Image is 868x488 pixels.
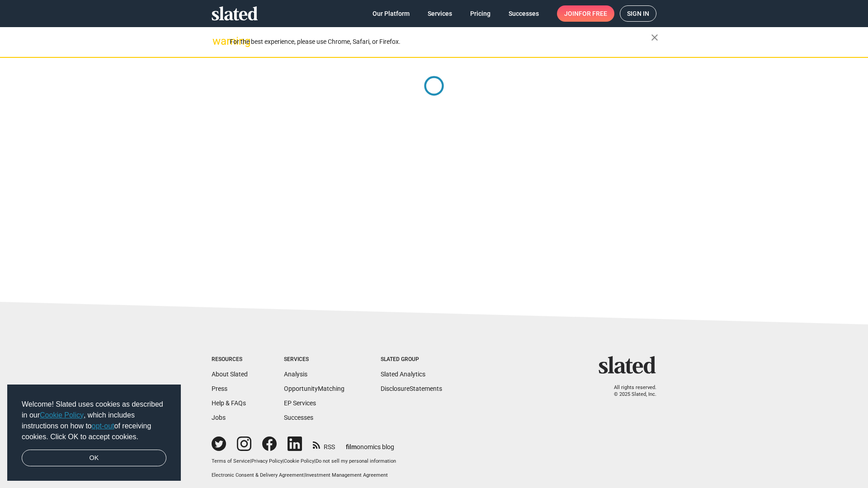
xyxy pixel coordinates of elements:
[304,472,305,478] span: |
[313,437,335,451] a: RSS
[604,385,656,398] p: All rights reserved. © 2025 Slated, Inc.
[381,385,442,392] a: DisclosureStatements
[250,458,251,464] span: |
[316,458,396,465] button: Do not sell my personal information
[212,399,246,407] a: Help & FAQs
[212,458,250,464] a: Terms of Service
[314,458,316,464] span: |
[212,371,248,378] a: About Slated
[284,356,344,363] div: Services
[381,371,425,378] a: Slated Analytics
[7,385,181,481] div: cookieconsent
[284,385,344,392] a: OpportunityMatching
[212,385,227,392] a: Press
[373,5,410,22] span: Our Platform
[284,399,316,407] a: EP Services
[251,458,283,464] a: Privacy Policy
[470,5,491,22] span: Pricing
[557,5,614,22] a: Joinfor free
[509,5,539,22] span: Successes
[284,371,307,378] a: Analysis
[212,472,304,478] a: Electronic Consent & Delivery Agreement
[212,356,248,363] div: Resources
[428,5,452,22] span: Services
[230,36,651,48] div: For the best experience, please use Chrome, Safari, or Firefox.
[284,458,314,464] a: Cookie Policy
[627,6,649,21] span: Sign in
[381,356,442,363] div: Slated Group
[579,5,607,22] span: for free
[284,414,313,421] a: Successes
[564,5,607,22] span: Join
[463,5,498,22] a: Pricing
[501,5,546,22] a: Successes
[365,5,417,22] a: Our Platform
[649,32,660,43] mat-icon: close
[620,5,656,22] a: Sign in
[22,450,166,467] a: dismiss cookie message
[212,414,226,421] a: Jobs
[346,443,357,450] span: film
[283,458,284,464] span: |
[40,411,84,419] a: Cookie Policy
[22,399,166,442] span: Welcome! Slated uses cookies as described in our , which includes instructions on how to of recei...
[346,436,394,451] a: filmonomics blog
[212,36,223,47] mat-icon: warning
[92,422,114,430] a: opt-out
[420,5,459,22] a: Services
[305,472,388,478] a: Investment Management Agreement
